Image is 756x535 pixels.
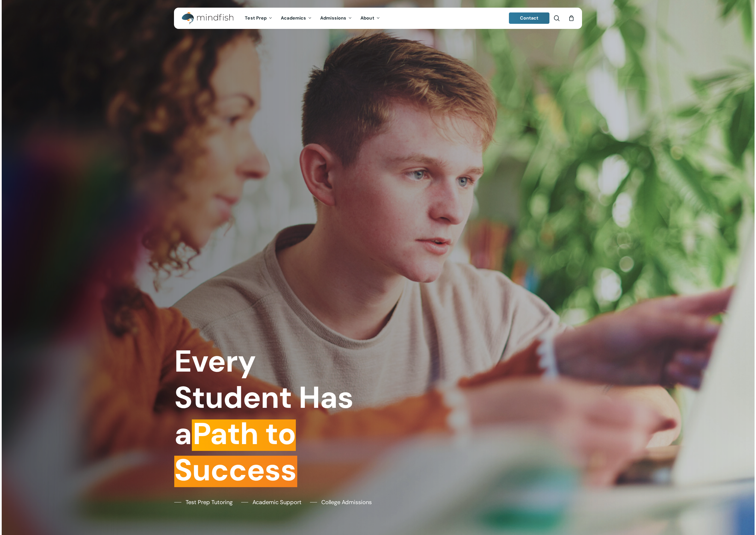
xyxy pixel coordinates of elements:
span: About [360,15,374,21]
a: Contact [509,12,550,24]
a: About [356,16,384,21]
a: Academic Support [241,498,301,506]
a: Test Prep Tutoring [174,498,233,506]
h1: Every Student Has a [174,343,374,488]
a: Admissions [316,16,356,21]
span: Academics [281,15,306,21]
span: Test Prep Tutoring [186,498,233,506]
span: Contact [520,15,539,21]
a: Test Prep [241,16,277,21]
a: Academics [277,16,316,21]
header: Main Menu [174,8,582,29]
span: Test Prep [245,15,267,21]
nav: Main Menu [241,8,384,29]
em: Path to Success [174,414,297,490]
span: College Admissions [321,498,372,506]
span: Admissions [320,15,346,21]
span: Academic Support [252,498,301,506]
a: College Admissions [310,498,372,506]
